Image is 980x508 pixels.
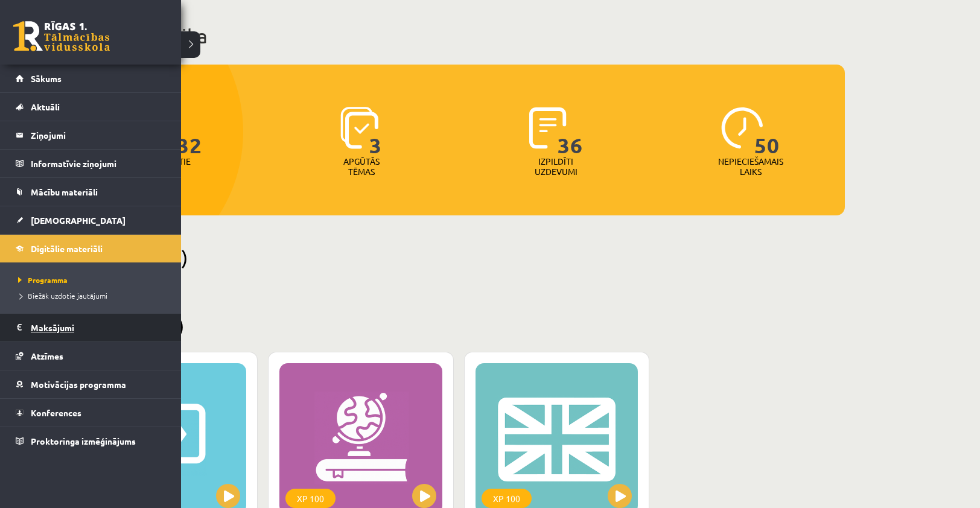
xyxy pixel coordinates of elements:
img: icon-clock-7be60019b62300814b6bd22b8e044499b485619524d84068768e800edab66f18.svg [721,107,763,149]
img: icon-completed-tasks-ad58ae20a441b2904462921112bc710f1caf180af7a3daa7317a5a94f2d26646.svg [529,107,567,149]
a: Biežāk uzdotie jautājumi [15,290,169,301]
legend: Informatīvie ziņojumi [31,150,166,177]
span: Sākums [31,73,62,84]
div: XP 100 [285,489,336,508]
span: Programma [15,275,68,285]
p: Izpildīti uzdevumi [532,156,579,177]
span: Konferences [31,407,81,418]
a: Mācību materiāli [16,178,166,206]
div: XP 100 [482,489,532,508]
a: Atzīmes [16,342,166,370]
span: 36 [558,107,583,156]
span: Mācību materiāli [31,186,98,197]
span: Motivācijas programma [31,379,126,390]
a: Maksājumi [16,314,166,341]
a: Sākums [16,65,166,92]
legend: Maksājumi [31,314,166,341]
legend: Ziņojumi [31,121,166,149]
span: [DEMOGRAPHIC_DATA] [31,215,126,226]
img: icon-learned-topics-4a711ccc23c960034f471b6e78daf4a3bad4a20eaf4de84257b87e66633f6470.svg [340,107,378,149]
h2: Pieejamie (0) [72,246,845,269]
span: 3 [369,107,382,156]
a: Aktuāli [16,93,166,121]
a: [DEMOGRAPHIC_DATA] [16,206,166,234]
span: 232 [164,107,202,156]
a: Rīgas 1. Tālmācības vidusskola [13,21,110,51]
span: Proktoringa izmēģinājums [31,436,136,446]
span: 50 [754,107,780,156]
a: Informatīvie ziņojumi [16,150,166,177]
span: Digitālie materiāli [31,243,103,254]
a: Konferences [16,399,166,427]
a: Programma [15,275,169,285]
span: Aktuāli [31,101,60,112]
a: Ziņojumi [16,121,166,149]
p: Nepieciešamais laiks [718,156,783,177]
span: Atzīmes [31,351,63,361]
a: Digitālie materiāli [16,235,166,262]
span: Biežāk uzdotie jautājumi [15,291,107,300]
p: Apgūtās tēmas [338,156,385,177]
h2: Pabeigtie (3) [72,314,845,337]
h1: Mana statistika [72,24,845,48]
a: Motivācijas programma [16,370,166,398]
a: Proktoringa izmēģinājums [16,427,166,455]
